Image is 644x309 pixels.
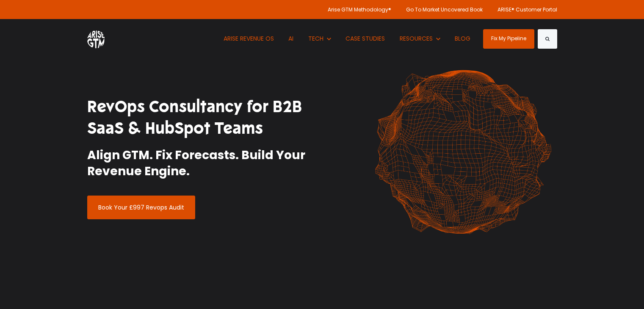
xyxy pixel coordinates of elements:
[87,196,195,219] a: Book Your £997 Revops Audit
[483,29,534,49] a: Fix My Pipeline
[538,29,557,49] button: Search
[87,96,316,140] h1: RevOps Consultancy for B2B SaaS & HubSpot Teams
[449,19,477,58] a: BLOG
[369,61,557,243] img: shape-61 orange
[87,29,105,48] img: ARISE GTM logo (1) white
[400,34,433,43] span: RESOURCES
[302,19,337,58] button: Show submenu for TECH TECH
[217,19,280,58] a: ARISE REVENUE OS
[400,34,400,35] span: Show submenu for RESOURCES
[217,19,477,58] nav: Desktop navigation
[393,19,446,58] button: Show submenu for RESOURCES RESOURCES
[308,34,323,43] span: TECH
[340,19,392,58] a: CASE STUDIES
[282,19,300,58] a: AI
[87,147,316,179] h2: Align GTM. Fix Forecasts. Build Your Revenue Engine.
